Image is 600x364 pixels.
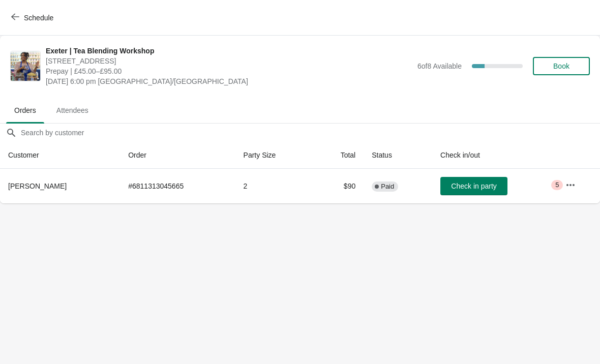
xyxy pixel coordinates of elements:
[48,101,97,119] span: Attendees
[5,9,62,27] button: Schedule
[46,66,412,76] span: Prepay | £45.00–£95.00
[120,169,235,203] td: # 6811313045665
[555,181,559,189] span: 5
[46,76,412,86] span: [DATE] 6:00 pm [GEOGRAPHIC_DATA]/[GEOGRAPHIC_DATA]
[313,142,364,169] th: Total
[533,57,590,75] button: Book
[432,142,557,169] th: Check in/out
[440,177,507,195] button: Check in party
[313,169,364,203] td: $90
[364,142,432,169] th: Status
[24,14,53,22] span: Schedule
[417,62,462,70] span: 6 of 8 Available
[451,182,496,190] span: Check in party
[46,56,412,66] span: [STREET_ADDRESS]
[11,51,40,81] img: Exeter | Tea Blending Workshop
[46,46,412,56] span: Exeter | Tea Blending Workshop
[553,62,569,70] span: Book
[235,142,314,169] th: Party Size
[6,101,44,119] span: Orders
[120,142,235,169] th: Order
[235,169,314,203] td: 2
[8,182,67,190] span: [PERSON_NAME]
[20,124,600,142] input: Search by customer
[381,183,394,191] span: Paid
